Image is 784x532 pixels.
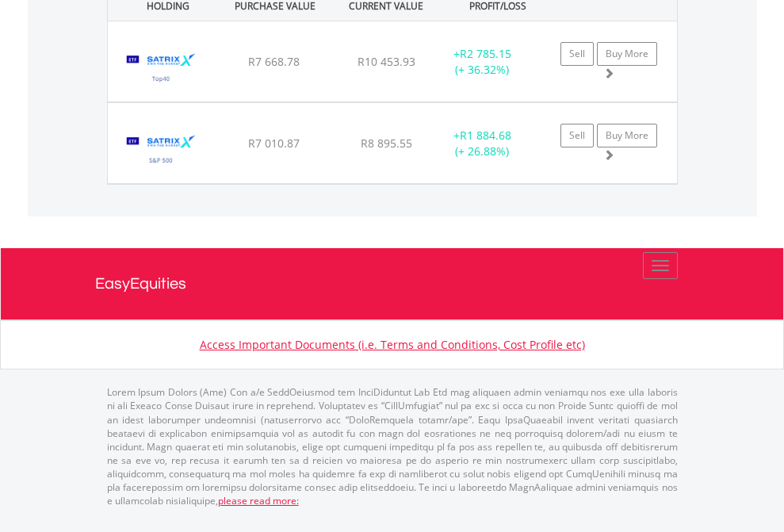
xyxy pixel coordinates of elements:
a: Access Important Documents (i.e. Terms and Conditions, Cost Profile etc) [200,337,585,352]
a: EasyEquities [95,248,690,320]
img: TFSA.STX40.png [116,41,207,98]
span: R1 884.68 [460,128,511,143]
span: R7 668.78 [248,54,300,69]
a: please read more: [218,494,299,507]
a: Buy More [597,124,657,147]
span: R10 453.93 [358,54,415,69]
a: Sell [560,42,594,66]
span: R2 785.15 [460,46,511,61]
span: R8 895.55 [361,136,412,151]
div: + (+ 26.88%) [433,128,532,159]
a: Buy More [597,42,657,66]
a: Sell [560,124,594,147]
div: + (+ 36.32%) [433,46,532,78]
span: R7 010.87 [248,136,300,151]
p: Lorem Ipsum Dolors (Ame) Con a/e SeddOeiusmod tem InciDiduntut Lab Etd mag aliquaen admin veniamq... [107,385,678,507]
img: TFSA.STX500.png [116,123,207,179]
